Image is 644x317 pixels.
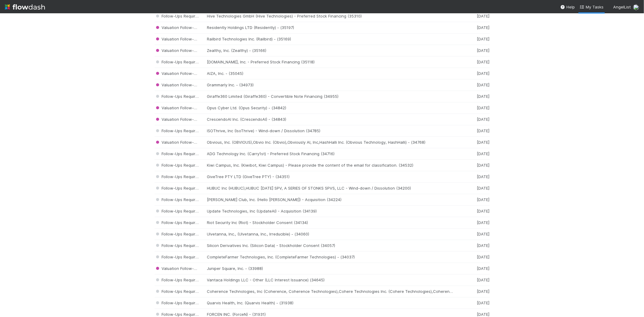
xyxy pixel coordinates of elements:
span: My Tasks [580,5,604,9]
div: [DATE] [453,151,490,156]
div: [DATE] [453,163,490,168]
div: [DATE] [453,232,490,237]
span: Valuation Follow-Ups Required [155,25,219,30]
div: [DATE] [453,37,490,42]
span: Follow-Ups Required [155,197,200,202]
span: Follow-Ups Required [155,300,200,305]
div: Opus Cyber Ltd. (Opus Security) - (34842) [207,105,453,110]
div: Help [560,4,575,10]
div: Residently Holdings LTD (Residently) - (35197) [207,25,453,30]
div: AIZA, Inc. - (35045) [207,71,453,76]
span: AngelList [613,5,631,9]
div: [DATE] [453,25,490,30]
span: Valuation Follow-Ups Required [155,266,219,271]
div: Grammarly Inc. - (34973) [207,82,453,88]
div: [DATE] [453,209,490,214]
div: FORCEN INC. (ForceN) - (31931) [207,312,453,317]
span: Follow-Ups Required [155,243,200,248]
div: [DATE] [453,277,490,283]
div: [DATE] [453,174,490,179]
span: Valuation Follow-Ups Required [155,105,219,110]
div: [DATE] [453,71,490,76]
div: [PERSON_NAME] Club, Inc. (Hello [PERSON_NAME]) - Acquisition (34224) [207,197,453,202]
span: Follow-Ups Required [155,186,200,191]
div: [DATE] [453,312,490,317]
div: Quarvis Health, Inc. (Quarvis Health) - (31938) [207,300,453,306]
div: [DATE] [453,117,490,122]
span: Valuation Follow-Ups Required [155,82,219,87]
span: Follow-Ups Required [155,151,200,156]
div: [DATE] [453,186,490,191]
span: Follow-Ups Required [155,232,200,236]
div: CompleteFarmer Technologies, Inc. (CompleteFarmer Technologies) - (34037) [207,255,453,260]
div: Kiwi Campus, Inc. (Kiwibot, Kiwi Campus) - Please provide the content of the email for classifica... [207,163,453,168]
img: avatar_5106bb14-94e9-4897-80de-6ae81081f36d.png [633,4,639,10]
span: Valuation Follow-Ups Required [155,37,219,41]
div: Vantaca Holdings LLC - Other (LLC Interest Issuance) (34645) [207,277,453,283]
div: [DATE] [453,220,490,225]
div: Giraffe360 Limited (Giraffe360) - Convertible Note Financing (34955) [207,94,453,99]
div: Update Technologies, Inc (UpdateAI) - Acquisition (34139) [207,209,453,214]
div: [DOMAIN_NAME], Inc. - Preferred Stock Financing (35118) [207,59,453,65]
span: Follow-Ups Required [155,94,200,99]
div: Zealthy, Inc. (Zealthy) - (35166) [207,48,453,53]
span: Valuation Follow-Ups Required [155,71,219,76]
span: Follow-Ups Required [155,128,200,133]
div: GiveTree PTY LTD (GiveTree PTY) - (34351) [207,174,453,179]
div: ISOThrive, Inc (IsoThrive) - Wind-down / Dissolution (34785) [207,128,453,133]
div: Riot Security Inc (Riot) - Stockholder Consent (34134) [207,220,453,225]
div: [DATE] [453,300,490,306]
div: Hive Technologies GmbH (Hive Technologies) - Preferred Stock Financing (35310) [207,14,453,19]
div: [DATE] [453,59,490,65]
div: Silicon Derivatives Inc. (Silicon Data) - Stockholder Consent (34057) [207,243,453,248]
div: [DATE] [453,289,490,294]
div: CrescendoAI Inc. (CrescendoAI) - (34843) [207,117,453,122]
div: [DATE] [453,82,490,88]
div: Coherence Technologies, Inc (Coherence, Coherence Technologies),Cohere Technologies Inc. (Cohere ... [207,289,453,294]
div: Obvious, Inc. (OBVIOUS),Obvio Inc. (Obvio),Obviously AI, Inc,HashHalli Inc. (Obvious Technology, ... [207,140,453,145]
div: [DATE] [453,105,490,110]
div: [DATE] [453,14,490,19]
span: Follow-Ups Required [155,59,200,64]
div: [DATE] [453,266,490,271]
div: [DATE] [453,94,490,99]
span: Follow-Ups Required [155,277,200,282]
span: Follow-Ups Required [155,255,200,259]
div: [DATE] [453,128,490,133]
div: [DATE] [453,48,490,53]
div: [DATE] [453,140,490,145]
span: Valuation Follow-Ups Required [155,140,219,145]
div: ADG Technology Inc. (Carry1st) - Preferred Stock Financing (34716) [207,151,453,156]
img: logo-inverted-e16ddd16eac7371096b0.svg [5,2,45,12]
span: Valuation Follow-Ups Required [155,48,219,53]
span: Follow-Ups Required [155,312,200,317]
span: Follow-Ups Required [155,163,200,168]
span: Follow-Ups Required [155,289,200,294]
div: Ulvetanna, Inc., (Ulvetanna, Inc., Irreducible) - (34060) [207,232,453,237]
div: [DATE] [453,243,490,248]
div: Railbird Technologies Inc. (Railbird) - (35169) [207,37,453,42]
div: [DATE] [453,197,490,202]
span: Follow-Ups Required [155,174,200,179]
span: Follow-Ups Required [155,220,200,225]
span: Follow-Ups Required [155,14,200,18]
a: My Tasks [580,4,604,10]
div: HUBUC Inc (HUBUC),HUBUC [DATE] SPV, A SERIES OF STONKS SPVS, LLC - Wind-down / Dissolution (34200) [207,186,453,191]
div: Juniper Square, Inc. - (33988) [207,266,453,271]
span: Valuation Follow-Ups Required [155,117,219,122]
span: Follow-Ups Required [155,209,200,213]
div: [DATE] [453,255,490,260]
